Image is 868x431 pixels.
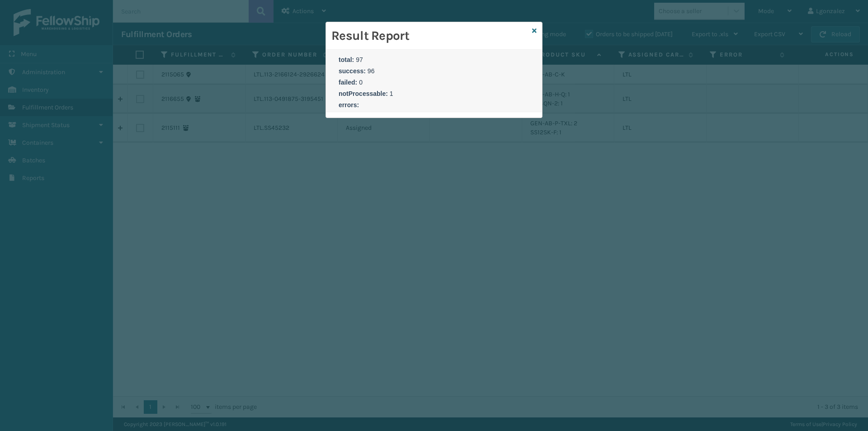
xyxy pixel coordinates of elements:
[339,67,366,75] strong: success :
[331,28,528,44] h2: Result Report
[339,90,388,97] strong: notProcessable :
[390,90,393,97] span: 1
[368,67,375,75] span: 96
[339,101,359,109] strong: errors :
[359,79,363,86] span: 0
[356,56,363,63] span: 97
[339,79,357,86] strong: failed :
[339,56,354,63] strong: total :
